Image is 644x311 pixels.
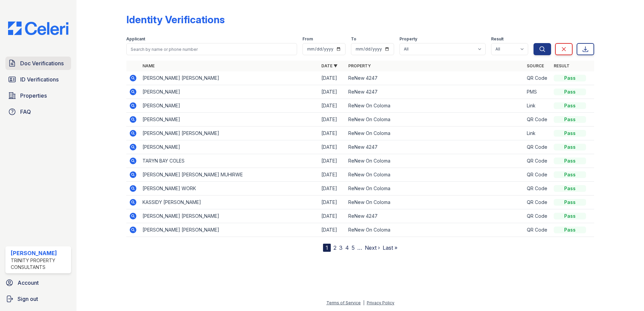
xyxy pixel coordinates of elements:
[554,130,586,137] div: Pass
[524,140,551,154] td: QR Code
[140,196,319,209] td: KASSIDY [PERSON_NAME]
[5,73,71,86] a: ID Verifications
[5,57,71,70] a: Doc Verifications
[126,43,297,55] input: Search by name or phone number
[554,227,586,233] div: Pass
[367,300,394,305] a: Privacy Policy
[346,99,524,113] td: ReNew On Coloma
[346,168,524,182] td: ReNew On Coloma
[319,85,346,99] td: [DATE]
[524,154,551,168] td: QR Code
[3,276,74,289] a: Account
[319,209,346,223] td: [DATE]
[554,102,586,109] div: Pass
[346,182,524,196] td: ReNew On Coloma
[140,71,319,85] td: [PERSON_NAME] [PERSON_NAME]
[346,196,524,209] td: ReNew On Coloma
[140,154,319,168] td: TARYN BAY COLES
[357,244,362,252] span: …
[319,113,346,127] td: [DATE]
[554,75,586,81] div: Pass
[142,63,155,68] a: Name
[140,140,319,154] td: [PERSON_NAME]
[351,36,356,42] label: To
[319,196,346,209] td: [DATE]
[319,168,346,182] td: [DATE]
[140,168,319,182] td: [PERSON_NAME] [PERSON_NAME] MUHIRWE
[319,71,346,85] td: [DATE]
[319,140,346,154] td: [DATE]
[140,127,319,140] td: [PERSON_NAME] [PERSON_NAME]
[3,22,74,35] img: CE_Logo_Blue-a8612792a0a2168367f1c8372b55b34899dd931a85d93a1a3d3e32e68fde9ad4.png
[554,144,586,150] div: Pass
[524,99,551,113] td: Link
[346,223,524,237] td: ReNew On Coloma
[363,300,364,305] div: |
[18,295,38,303] span: Sign out
[302,36,313,42] label: From
[554,158,586,164] div: Pass
[140,209,319,223] td: [PERSON_NAME] [PERSON_NAME]
[140,99,319,113] td: [PERSON_NAME]
[524,182,551,196] td: QR Code
[346,71,524,85] td: ReNew 4247
[524,113,551,127] td: QR Code
[524,127,551,140] td: Link
[524,196,551,209] td: QR Code
[326,300,361,305] a: Terms of Service
[319,182,346,196] td: [DATE]
[491,36,504,42] label: Result
[20,59,64,67] span: Doc Verifications
[554,213,586,219] div: Pass
[321,63,337,68] a: Date ▼
[352,244,355,251] a: 5
[345,244,349,251] a: 4
[554,63,570,68] a: Result
[5,89,71,102] a: Properties
[554,199,586,206] div: Pass
[346,209,524,223] td: ReNew 4247
[554,185,586,192] div: Pass
[18,279,39,287] span: Account
[5,105,71,118] a: FAQ
[323,244,331,252] div: 1
[333,244,336,251] a: 2
[20,108,31,116] span: FAQ
[524,85,551,99] td: PMS
[524,71,551,85] td: QR Code
[11,249,68,257] div: [PERSON_NAME]
[346,127,524,140] td: ReNew On Coloma
[11,257,68,271] div: Trinity Property Consultants
[346,140,524,154] td: ReNew 4247
[554,116,586,123] div: Pass
[554,171,586,178] div: Pass
[319,154,346,168] td: [DATE]
[140,223,319,237] td: [PERSON_NAME] [PERSON_NAME]
[554,89,586,95] div: Pass
[348,63,371,68] a: Property
[140,85,319,99] td: [PERSON_NAME]
[20,75,59,83] span: ID Verifications
[383,244,397,251] a: Last »
[339,244,343,251] a: 3
[140,182,319,196] td: [PERSON_NAME] WORK
[524,168,551,182] td: QR Code
[346,85,524,99] td: ReNew 4247
[20,92,47,100] span: Properties
[524,223,551,237] td: QR Code
[126,13,225,26] div: Identity Verifications
[527,63,544,68] a: Source
[399,36,417,42] label: Property
[140,113,319,127] td: [PERSON_NAME]
[126,36,145,42] label: Applicant
[524,209,551,223] td: QR Code
[319,99,346,113] td: [DATE]
[319,127,346,140] td: [DATE]
[346,113,524,127] td: ReNew On Coloma
[3,292,74,306] a: Sign out
[365,244,380,251] a: Next ›
[346,154,524,168] td: ReNew On Coloma
[319,223,346,237] td: [DATE]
